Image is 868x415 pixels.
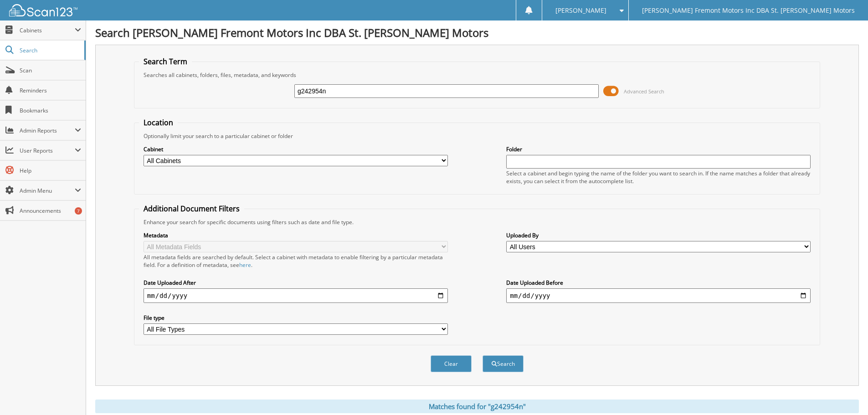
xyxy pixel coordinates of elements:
button: Search [483,355,524,372]
a: here [239,261,251,269]
span: [PERSON_NAME] Fremont Motors Inc DBA St. [PERSON_NAME] Motors [642,8,855,13]
input: end [506,288,811,303]
label: Date Uploaded Before [506,279,811,287]
div: Select a cabinet and begin typing the name of the folder you want to search in. If the name match... [506,169,811,185]
span: Advanced Search [624,88,664,95]
button: Clear [431,355,472,372]
span: Search [20,46,80,54]
span: Cabinets [20,26,75,34]
span: Admin Menu [20,187,75,195]
legend: Search Term [139,56,192,67]
label: Cabinet [144,145,448,153]
h1: Search [PERSON_NAME] Fremont Motors Inc DBA St. [PERSON_NAME] Motors [95,25,859,40]
div: Searches all cabinets, folders, files, metadata, and keywords [139,71,815,79]
div: Enhance your search for specific documents using filters such as date and file type. [139,218,815,226]
span: Help [20,167,81,174]
legend: Additional Document Filters [139,204,244,214]
label: Date Uploaded After [144,279,448,287]
label: Uploaded By [506,231,811,239]
div: All metadata fields are searched by default. Select a cabinet with metadata to enable filtering b... [144,253,448,269]
label: File type [144,314,448,322]
span: Reminders [20,87,81,94]
span: Scan [20,67,81,74]
span: Announcements [20,207,81,215]
span: Bookmarks [20,107,81,114]
div: Optionally limit your search to a particular cabinet or folder [139,132,815,140]
label: Folder [506,145,811,153]
input: start [144,288,448,303]
img: scan123-logo-white.svg [9,4,77,16]
legend: Location [139,118,178,128]
div: 7 [75,207,82,215]
label: Metadata [144,231,448,239]
span: Admin Reports [20,127,75,134]
div: Matches found for "g242954n" [95,400,859,413]
span: User Reports [20,147,75,154]
span: [PERSON_NAME] [555,8,606,13]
